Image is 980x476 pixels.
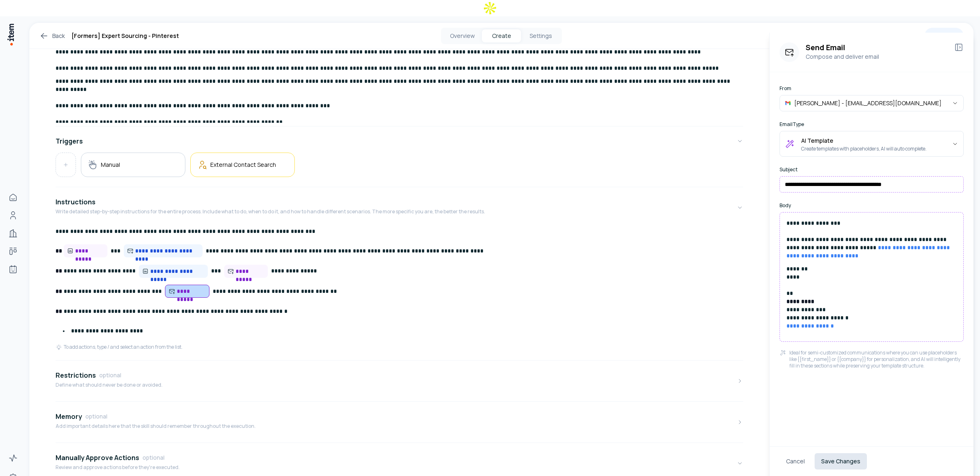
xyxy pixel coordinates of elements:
label: Subject [780,166,964,173]
p: Ideal for semi-customized communications where you can use placeholders like {{first_name}} or {{... [789,350,964,369]
a: Agents [5,261,21,277]
span: optional [85,412,107,421]
h4: Triggers [56,136,83,146]
div: To add actions, type / and select an action from the list. [56,344,183,350]
a: Back [39,31,65,41]
div: Triggers [56,153,743,184]
a: Home [5,189,21,206]
p: Review and approve actions before they're executed. [56,464,180,471]
label: From [780,85,964,92]
span: optional [143,454,165,462]
h1: [Formers] Expert Sourcing - Pinterest [71,31,179,41]
h4: Instructions [56,197,96,207]
img: Item Brain Logo [7,23,15,46]
button: Cancel [780,453,811,469]
label: Body [780,202,964,209]
div: GoalDefine an overall goal for the skill. This will be used to guide the skill execution towards ... [56,48,743,123]
button: Settings [521,29,560,42]
label: Email Type [780,121,964,128]
a: People [5,207,21,224]
button: InstructionsWrite detailed step-by-step instructions for the entire process. Include what to do, ... [56,190,743,225]
div: InstructionsWrite detailed step-by-step instructions for the entire process. Include what to do, ... [56,225,743,357]
h5: Manual [101,161,120,168]
button: Triggers [56,130,743,153]
h4: Manually Approve Actions [56,453,139,463]
button: Create [482,29,521,42]
h5: External Contact Search [210,161,276,168]
h4: Restrictions [56,370,96,380]
p: Compose and deliver email [806,52,947,61]
h3: Send Email [806,42,947,52]
p: Add important details here that the skill should remember throughout the execution. [56,423,256,430]
span: optional [99,371,121,379]
button: MemoryoptionalAdd important details here that the skill should remember throughout the execution. [56,405,743,439]
button: Save Changes [815,453,867,469]
a: Activity [5,450,21,466]
a: Deals [5,243,21,259]
p: Write detailed step-by-step instructions for the entire process. Include what to do, when to do i... [56,208,485,215]
p: Define what should never be done or avoided. [56,382,163,388]
button: Overview [443,29,482,42]
button: RestrictionsoptionalDefine what should never be done or avoided. [56,364,743,398]
h4: Memory [56,412,82,421]
a: Companies [5,225,21,241]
